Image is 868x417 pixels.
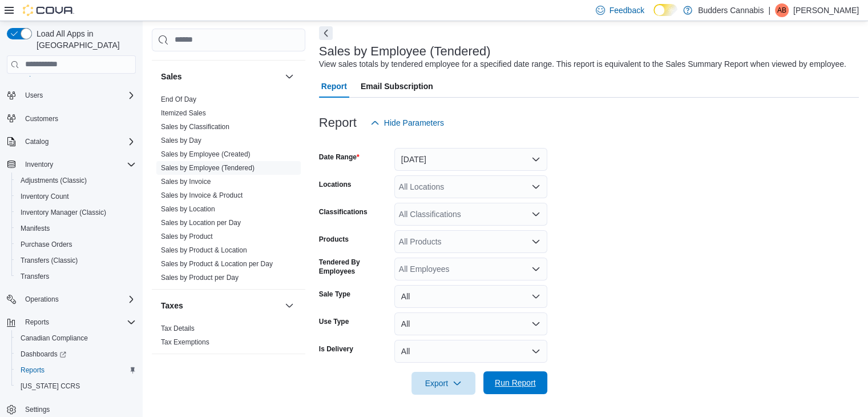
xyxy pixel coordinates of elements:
button: Next [319,26,333,40]
span: Reports [21,366,45,375]
label: Locations [319,180,352,189]
a: Sales by Employee (Created) [161,150,251,158]
label: Classifications [319,207,368,216]
span: Purchase Orders [16,238,136,251]
button: Users [2,87,140,103]
button: Run Report [483,371,547,394]
span: Sales by Product & Location [161,246,247,255]
span: Transfers [21,272,49,281]
button: Inventory Count [11,189,140,205]
a: Inventory Manager (Classic) [16,206,111,219]
h3: Report [319,116,357,130]
span: Manifests [16,222,136,235]
button: [DATE] [394,148,547,171]
a: Sales by Day [161,137,201,145]
span: Washington CCRS [16,379,136,393]
span: Hide Parameters [384,117,444,129]
label: Products [319,235,349,244]
span: Catalog [25,137,49,146]
span: Tax Details [161,324,195,333]
span: Dashboards [16,347,136,361]
span: Itemized Sales [161,109,206,118]
button: Inventory [2,157,140,173]
span: Canadian Compliance [21,334,88,343]
div: Sales [152,93,305,289]
button: Open list of options [531,237,540,246]
a: Transfers [16,270,54,283]
span: Purchase Orders [21,240,72,249]
span: Report [321,75,347,98]
span: Run Report [495,377,536,388]
a: Sales by Employee (Tendered) [161,164,255,172]
a: Dashboards [11,346,140,362]
a: Sales by Product per Day [161,274,239,282]
span: Inventory Manager (Classic) [16,206,136,219]
button: Sales [161,71,280,82]
button: Operations [21,292,63,306]
button: Reports [11,362,140,378]
span: Sales by Invoice [161,177,211,186]
span: Transfers [16,270,136,283]
button: Reports [21,315,54,329]
h3: Sales by Employee (Tendered) [319,45,491,58]
a: Reports [16,363,49,377]
span: Transfers (Classic) [21,256,78,265]
span: Feedback [609,5,644,16]
button: Hide Parameters [366,111,449,134]
button: Users [21,89,47,102]
span: Export [418,372,469,395]
span: Reports [16,363,136,377]
a: Settings [21,403,54,416]
span: Dashboards [21,350,66,359]
span: Sales by Product per Day [161,273,239,282]
span: Inventory Count [16,190,136,203]
a: Tax Details [161,324,195,332]
img: Cova [23,5,74,16]
span: Email Subscription [361,75,433,98]
span: Users [25,91,43,100]
button: Transfers [11,268,140,284]
span: Reports [21,315,136,329]
button: All [394,340,547,363]
button: Sales [282,70,296,83]
label: Sale Type [319,290,350,299]
p: Budders Cannabis [698,3,764,17]
input: Dark Mode [653,4,677,16]
span: [US_STATE] CCRS [21,382,80,391]
span: Manifests [21,224,50,233]
label: Date Range [319,153,360,162]
a: Sales by Location [161,205,215,213]
a: End Of Day [161,95,196,103]
span: Operations [25,295,59,304]
div: Aran Brar [775,3,789,17]
p: | [768,3,770,17]
span: End Of Day [161,95,196,104]
button: Export [411,372,475,395]
button: Purchase Orders [11,236,140,252]
a: Itemized Sales [161,109,206,117]
button: Customers [2,110,140,127]
span: Transfers (Classic) [16,254,136,267]
a: Canadian Compliance [16,331,92,345]
span: Inventory [21,158,136,171]
span: AB [777,3,786,17]
button: Catalog [2,134,140,150]
a: Inventory Count [16,190,74,203]
button: All [394,285,547,308]
a: Transfers (Classic) [16,254,82,267]
button: Open list of options [531,210,540,219]
span: Sales by Classification [161,122,229,131]
button: Taxes [161,300,280,311]
span: Operations [21,292,136,306]
button: Canadian Compliance [11,330,140,346]
button: Taxes [282,299,296,312]
button: Adjustments (Classic) [11,173,140,189]
span: Canadian Compliance [16,331,136,345]
a: Sales by Product & Location [161,246,247,254]
a: Purchase Orders [16,238,77,251]
a: Sales by Product [161,232,213,240]
span: Settings [21,402,136,416]
a: Sales by Invoice & Product [161,191,243,199]
a: Manifests [16,222,54,235]
span: Load All Apps in [GEOGRAPHIC_DATA] [32,28,136,51]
